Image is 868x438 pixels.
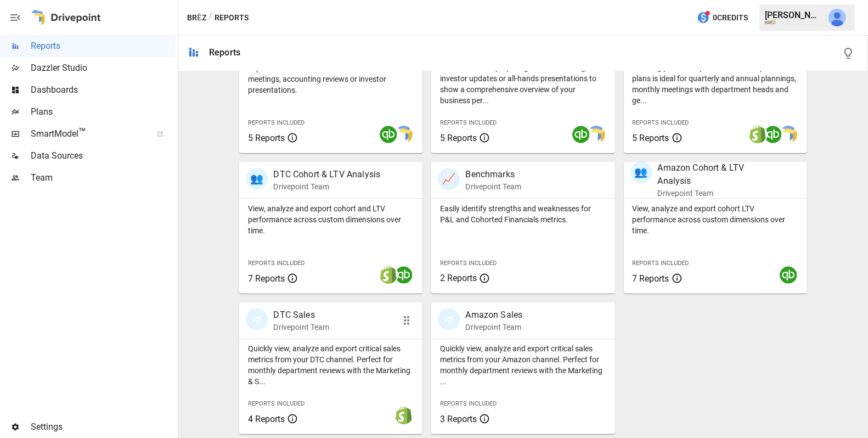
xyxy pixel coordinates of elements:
[749,126,766,143] img: shopify
[630,161,652,183] div: 👥
[248,260,305,267] span: Reports Included
[822,2,853,33] button: Julie Wilton
[380,126,397,143] img: quickbooks
[248,414,285,424] span: 4 Reports
[633,133,669,143] span: 5 Reports
[31,61,176,75] span: Dazzler Studio
[78,126,86,139] span: ™
[440,62,606,106] p: Start here when preparing a board meeting, investor updates or all-hands presentations to show a ...
[248,343,414,387] p: Quickly view, analyze and export critical sales metrics from your DTC channel. Perfect for monthl...
[246,308,268,330] div: 🛍
[31,83,176,97] span: Dashboards
[764,126,782,143] img: quickbooks
[187,11,206,25] button: BRĒZ
[440,260,497,267] span: Reports Included
[248,203,414,236] p: View, analyze and export cohort and LTV performance across custom dimensions over time.
[440,273,477,283] span: 2 Reports
[246,168,268,190] div: 👥
[31,420,176,434] span: Settings
[658,161,772,188] p: Amazon Cohort & LTV Analysis
[465,168,521,181] p: Benchmarks
[780,266,797,284] img: quickbooks
[658,188,772,199] p: Drivepoint Team
[440,133,477,143] span: 5 Reports
[438,168,460,190] div: 📈
[765,10,822,20] div: [PERSON_NAME]
[395,126,413,143] img: smart model
[209,47,240,58] div: Reports
[440,400,497,407] span: Reports Included
[588,126,605,143] img: smart model
[273,308,329,322] p: DTC Sales
[465,181,521,192] p: Drivepoint Team
[248,133,285,143] span: 5 Reports
[273,168,380,181] p: DTC Cohort & LTV Analysis
[440,119,497,126] span: Reports Included
[31,171,176,184] span: Team
[273,322,329,333] p: Drivepoint Team
[633,273,669,284] span: 7 Reports
[633,119,689,126] span: Reports Included
[633,62,798,106] p: Showing your firm's performance compared to plans is ideal for quarterly and annual plannings, mo...
[273,181,380,192] p: Drivepoint Team
[780,126,797,143] img: smart model
[31,127,145,141] span: SmartModel
[713,11,748,25] span: 0 Credits
[31,149,176,162] span: Data Sources
[208,11,212,25] div: /
[692,8,752,28] button: 0Credits
[248,273,285,284] span: 7 Reports
[395,407,413,424] img: shopify
[248,63,414,96] p: Export the core financial statements for board meetings, accounting reviews or investor presentat...
[248,119,305,126] span: Reports Included
[380,266,397,284] img: shopify
[440,203,606,225] p: Easily identify strengths and weaknesses for P&L and Cohorted Financials metrics.
[572,126,590,143] img: quickbooks
[465,308,522,322] p: Amazon Sales
[395,266,413,284] img: quickbooks
[633,203,798,236] p: View, analyze and export cohort LTV performance across custom dimensions over time.
[465,322,522,333] p: Drivepoint Team
[248,400,305,407] span: Reports Included
[31,105,176,119] span: Plans
[31,40,176,53] span: Reports
[438,308,460,330] div: 🛍
[828,9,846,26] img: Julie Wilton
[633,260,689,267] span: Reports Included
[440,343,606,387] p: Quickly view, analyze and export critical sales metrics from your Amazon channel. Perfect for mon...
[440,414,477,424] span: 3 Reports
[765,20,822,25] div: BRĒZ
